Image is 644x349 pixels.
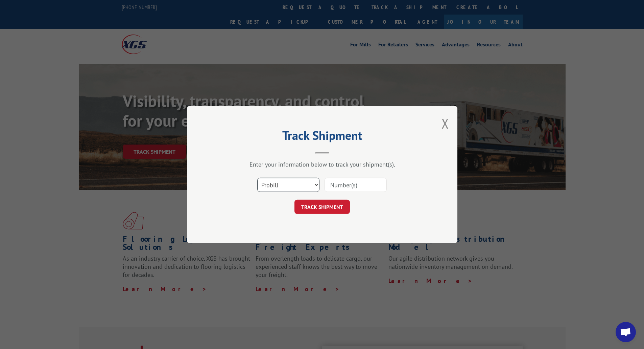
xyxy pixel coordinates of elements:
button: TRACK SHIPMENT [294,200,350,214]
input: Number(s) [325,178,387,192]
div: Enter your information below to track your shipment(s). [221,160,424,168]
button: Close modal [442,114,449,132]
div: Open chat [616,322,636,342]
h2: Track Shipment [221,131,424,144]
